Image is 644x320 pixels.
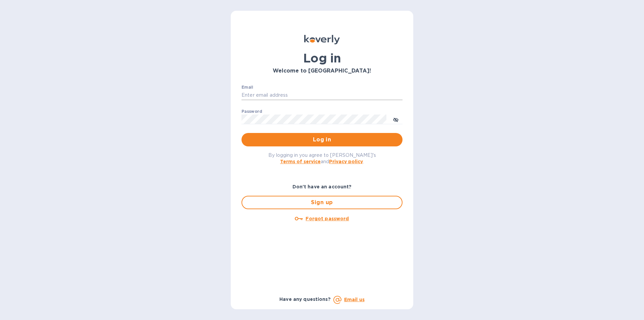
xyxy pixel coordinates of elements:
[292,184,352,189] b: Don't have an account?
[241,133,402,146] button: Log in
[268,152,376,164] span: By logging in you agree to [PERSON_NAME]'s and .
[279,296,331,302] b: Have any questions?
[241,109,262,113] label: Password
[389,112,402,126] button: toggle password visibility
[248,198,396,207] span: Sign up
[329,159,363,164] a: Privacy policy
[241,68,402,74] h3: Welcome to [GEOGRAPHIC_DATA]!
[304,35,340,44] img: Koverly
[306,216,349,221] u: Forgot password
[247,136,397,144] span: Log in
[241,51,402,65] h1: Log in
[241,196,402,209] button: Sign up
[241,85,253,89] label: Email
[241,90,402,100] input: Enter email address
[280,159,321,164] a: Terms of service
[344,297,365,302] a: Email us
